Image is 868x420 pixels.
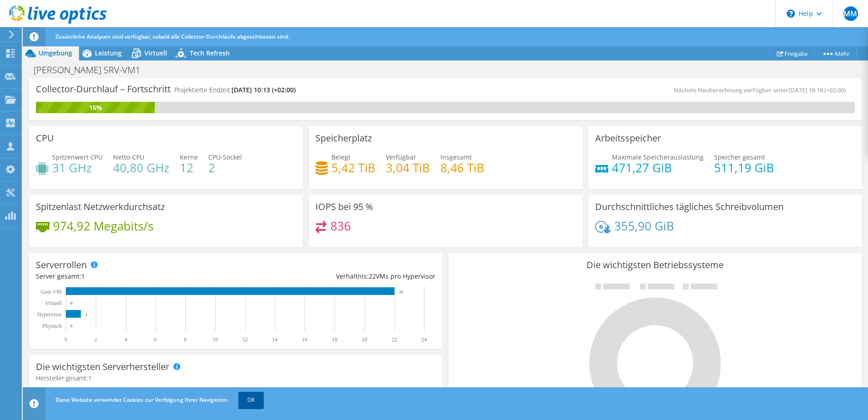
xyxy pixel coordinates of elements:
[180,153,198,161] span: Kerne
[124,336,127,343] text: 4
[88,374,92,382] span: 1
[272,336,277,343] text: 14
[154,336,157,343] text: 6
[36,373,435,383] h4: Hersteller gesamt:
[612,163,704,173] h4: 471,27 GiB
[331,163,375,173] h4: 5,42 TiB
[94,336,97,343] text: 2
[36,362,169,372] h3: Die wichtigsten Serverhersteller
[302,336,307,343] text: 16
[331,153,350,161] span: Belegt
[238,392,264,408] a: OK
[674,86,850,94] span: Nächste Neuberechnung verfügbar unter
[174,85,296,95] h4: Projektierte Endzeit:
[36,103,155,113] div: 15%
[55,396,229,404] span: Diese Website verwendet Cookies zur Verfolgung Ihrer Navigation.
[45,300,62,306] text: Virtuell
[36,260,87,270] h3: Serverrollen
[64,336,67,343] text: 0
[53,221,153,231] h4: 974,92 Megabits/s
[787,10,795,18] svg: \n
[440,163,484,173] h4: 8,46 TiB
[208,163,242,173] h4: 2
[612,153,704,161] span: Maximale Speicherauslastung
[386,153,416,161] span: Verfügbar
[386,163,430,173] h4: 3,04 TiB
[144,49,167,57] span: Virtuell
[455,260,855,270] h3: Die wichtigsten Betriebssysteme
[236,271,435,281] div: Verhältnis: VMs pro Hypervisor
[81,272,85,280] span: 1
[95,49,122,57] span: Leistung
[440,153,472,161] span: Insgesamt
[184,336,187,343] text: 8
[316,133,372,143] h3: Speicherplatz
[714,163,774,173] h4: 511,19 GiB
[843,6,858,21] span: MM
[595,133,661,143] h3: Arbeitsspeicher
[362,336,367,343] text: 20
[42,323,62,329] text: Physisch
[232,85,296,94] span: [DATE] 10:13 (+02:00)
[614,221,674,231] h4: 355,90 GiB
[70,324,73,328] text: 0
[52,153,103,161] span: Spitzenwert CPU
[190,49,230,57] span: Tech Refresh
[55,33,289,40] span: Zusätzliche Analysen sind verfügbar, sobald alle Collector-Durchläufe abgeschlossen sind.
[208,153,242,161] span: CPU-Sockel
[330,221,351,231] h4: 836
[39,49,72,57] span: Umgebung
[332,336,337,343] text: 18
[37,311,62,318] text: Hypervisor
[392,336,397,343] text: 22
[41,289,62,295] text: Gast-VM
[714,153,765,161] span: Speicher gesamt
[52,163,103,173] h4: 31 GHz
[595,202,784,212] h3: Durchschnittliches tägliches Schreibvolumen
[30,65,154,75] h1: [PERSON_NAME] SRV-VM1
[399,290,403,294] text: 22
[180,163,198,173] h4: 12
[113,153,144,161] span: Netto-CPU
[369,272,376,280] span: 22
[769,46,815,60] a: Freigabe
[421,336,427,343] text: 24
[85,312,88,317] text: 1
[36,133,54,143] h3: CPU
[316,202,373,212] h3: IOPS bei 95 %
[36,271,236,281] div: Server gesamt:
[814,46,857,60] a: Mehr
[113,163,169,173] h4: 40,80 GHz
[70,301,73,305] text: 0
[212,336,218,343] text: 10
[36,202,165,212] h3: Spitzenlast Netzwerkdurchsatz
[242,336,248,343] text: 12
[789,86,846,94] span: [DATE] 18:18 (+02:00)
